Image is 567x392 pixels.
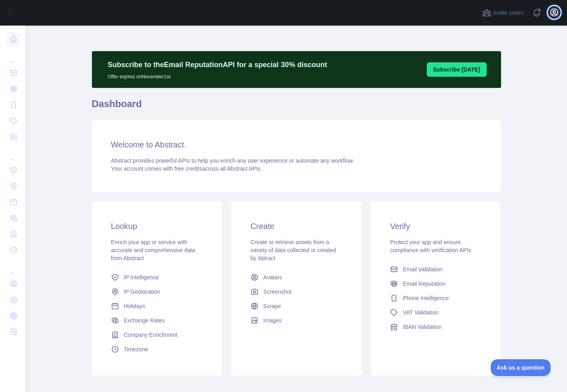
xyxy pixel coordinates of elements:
[247,313,345,328] a: Images
[251,221,342,232] h3: Create
[493,8,524,18] span: Invite users
[247,270,345,285] a: Avatars
[480,6,525,19] button: Invite users
[403,294,449,302] span: Phone Intelligence
[247,299,345,313] a: Scrape
[387,305,485,320] a: VAT Validation
[403,308,438,316] span: VAT Validation
[175,165,202,172] span: free credits
[6,145,19,161] div: ...
[6,259,19,275] div: ...
[108,59,327,70] p: Subscribe to the Email Reputation API for a special 30 % discount
[111,139,482,150] h3: Welcome to Abstract.
[247,285,345,299] a: Screenshot
[390,221,481,232] h3: Verify
[263,288,292,296] span: Screenshot
[108,328,206,342] a: Company Enrichment
[403,280,446,288] span: Email Reputation
[387,277,485,291] a: Email Reputation
[108,70,327,80] p: Offer expires on November 1st.
[263,316,282,324] span: Images
[124,331,178,339] span: Company Enrichment
[111,221,203,232] h3: Lookup
[108,285,206,299] a: IP Geolocation
[124,316,165,324] span: Exchange Rates
[111,157,354,164] span: Abstract provides powerful APIs to help you enrich any user experience or automate any workflow.
[427,62,487,77] button: Subscribe [DATE]
[124,302,145,310] span: Holidays
[263,302,281,310] span: Scrape
[108,270,206,285] a: IP Intelligence
[387,320,485,334] a: IBAN Validation
[124,288,161,296] span: IP Geolocation
[111,165,262,172] span: Your account comes with across all Abstract APIs.
[108,342,206,356] a: Timezone
[387,291,485,305] a: Phone Intelligence
[251,239,336,261] span: Create or retrieve assets from a variety of data collected or created by Abtract
[124,345,148,353] span: Timezone
[108,299,206,313] a: Holidays
[390,239,471,253] span: Protect your app and ensure compliance with verification APIs
[263,273,282,281] span: Avatars
[387,262,485,277] a: Email Validation
[92,98,501,117] h1: Dashboard
[6,48,19,64] div: ...
[403,265,442,273] span: Email Validation
[491,359,551,376] iframe: Toggle Customer Support
[111,239,195,261] span: Enrich your app or service with accurate and comprehensive data from Abstract
[403,323,442,331] span: IBAN Validation
[108,313,206,328] a: Exchange Rates
[124,273,159,281] span: IP Intelligence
